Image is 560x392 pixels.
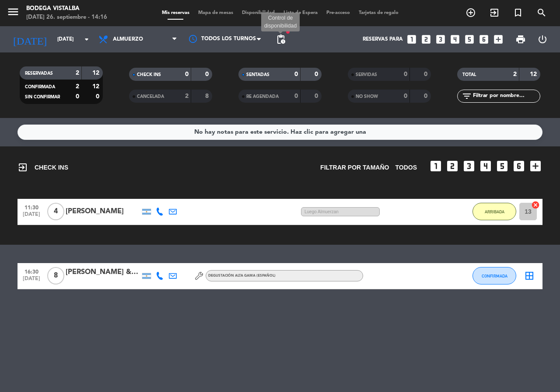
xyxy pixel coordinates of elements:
span: RESERVADAS [25,71,53,76]
span: 4 [47,203,64,220]
span: Reservas para [363,36,403,42]
div: No hay notas para este servicio. Haz clic para agregar una [194,127,366,137]
strong: 8 [205,93,210,99]
i: exit_to_app [17,162,28,173]
span: Lista de Espera [279,10,322,15]
strong: 12 [530,71,539,77]
div: [PERSON_NAME] & [PERSON_NAME] [66,267,140,278]
i: looks_5 [464,34,475,45]
span: SERVIDAS [356,73,377,77]
i: cancel [531,201,540,209]
i: menu [7,5,20,18]
input: Filtrar por nombre... [472,91,540,101]
i: looks_two [445,159,459,173]
i: power_settings_new [537,34,548,45]
i: looks_4 [449,34,461,45]
span: Pre-acceso [322,10,354,15]
strong: 0 [96,94,101,100]
span: Mis reservas [157,10,194,15]
i: looks_6 [478,34,490,45]
span: pending_actions [276,34,286,45]
i: filter_list [462,91,472,101]
strong: 0 [76,94,79,100]
span: RE AGENDADA [246,94,279,99]
i: looks_two [420,34,432,45]
strong: 0 [404,71,407,77]
span: Tarjetas de regalo [354,10,403,15]
strong: 0 [315,93,320,99]
i: search [536,7,547,18]
button: menu [7,5,20,21]
span: ARRIBADA [485,209,504,214]
strong: 0 [294,71,298,77]
span: 11:30 [21,202,42,212]
div: LOG OUT [532,26,553,52]
i: exit_to_app [489,7,500,18]
i: [DATE] [7,30,53,49]
span: Disponibilidad [238,10,279,15]
span: CANCELADA [137,94,164,99]
strong: 0 [294,93,298,99]
i: add_box [493,34,504,45]
strong: 0 [404,93,407,99]
button: ARRIBADA [472,203,516,220]
strong: 2 [513,71,517,77]
i: looks_4 [479,159,493,173]
span: CONFIRMADA [482,274,507,278]
i: looks_one [406,34,417,45]
span: TODOS [395,163,417,173]
i: arrow_drop_down [81,34,92,45]
strong: 2 [185,93,189,99]
strong: 12 [92,70,101,76]
span: Luego Almuerzan [301,207,380,216]
i: looks_5 [495,159,509,173]
strong: 0 [315,71,320,77]
span: Almuerzo [113,36,143,42]
strong: 0 [424,93,429,99]
span: [DATE] [21,276,42,286]
strong: 2 [76,83,79,90]
span: Mapa de mesas [194,10,238,15]
span: NO SHOW [356,94,378,99]
span: 16:30 [21,266,42,276]
div: Control de disponibilidad [261,13,300,32]
span: CONFIRMADA [25,85,55,89]
strong: 0 [185,71,189,77]
span: TOTAL [462,73,476,77]
strong: 0 [424,71,429,77]
strong: 12 [92,83,101,90]
i: looks_3 [435,34,446,45]
i: border_all [524,271,535,281]
button: CONFIRMADA [472,267,516,284]
i: turned_in_not [513,7,523,18]
i: looks_one [429,159,443,173]
i: add_circle_outline [465,7,476,18]
span: Filtrar por tamaño [320,163,389,173]
span: 8 [47,267,64,284]
span: print [515,34,526,45]
div: [DATE] 26. septiembre - 14:16 [26,13,107,22]
div: [PERSON_NAME] [66,206,140,217]
span: SIN CONFIRMAR [25,95,60,99]
i: looks_6 [512,159,526,173]
span: CHECK INS [137,73,161,77]
span: CHECK INS [17,162,68,173]
span: SENTADAS [246,73,269,77]
strong: 2 [76,70,79,76]
div: BODEGA VISTALBA [26,4,107,13]
i: looks_3 [462,159,476,173]
span: Degustación Alta Gama (Español) [208,274,276,278]
i: add_box [528,159,542,173]
span: [DATE] [21,212,42,222]
strong: 0 [205,71,210,77]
